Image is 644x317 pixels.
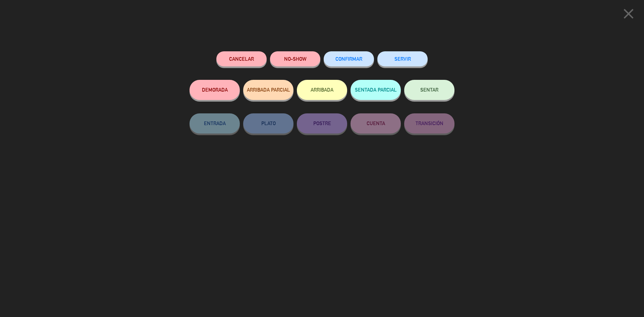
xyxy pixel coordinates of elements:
[351,113,401,134] button: CUENTA
[216,51,267,66] button: Cancelar
[243,80,293,100] button: ARRIBADA PARCIAL
[297,80,347,100] button: ARRIBADA
[351,80,401,100] button: SENTADA PARCIAL
[297,113,347,134] button: POSTRE
[404,113,454,134] button: TRANSICIÓN
[335,56,362,62] span: CONFIRMAR
[377,51,428,66] button: SERVIR
[620,5,637,22] i: close
[190,113,240,134] button: ENTRADA
[618,5,639,25] button: close
[420,87,438,93] span: SENTAR
[404,80,454,100] button: SENTAR
[243,113,293,134] button: PLATO
[190,80,240,100] button: DEMORADA
[270,51,320,66] button: NO-SHOW
[324,51,374,66] button: CONFIRMAR
[247,87,290,93] span: ARRIBADA PARCIAL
